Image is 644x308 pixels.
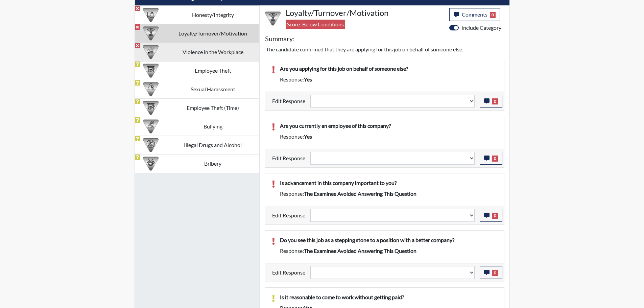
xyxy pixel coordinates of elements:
label: Edit Response [272,209,305,222]
span: 0 [492,156,498,162]
td: Bullying [167,117,259,136]
img: CATEGORY%20ICON-17.40ef8247.png [265,11,281,26]
div: Response: [275,247,502,255]
img: CATEGORY%20ICON-04.6d01e8fa.png [143,119,159,134]
img: CATEGORY%20ICON-26.eccbb84f.png [143,44,159,60]
span: 0 [492,213,498,219]
p: Is advancement in this company important to you? [280,179,497,187]
span: 0 [490,12,496,18]
label: Include Category [461,24,501,32]
p: Are you currently an employee of this company? [280,122,497,130]
div: Response: [275,133,502,141]
td: Loyalty/Turnover/Motivation [167,24,259,43]
span: yes [304,76,312,82]
h4: Loyalty/Turnover/Motivation [286,8,444,18]
div: Update the test taker's response, the change might impact the score [305,266,480,279]
p: Are you applying for this job on behalf of someone else? [280,65,497,73]
button: 0 [480,266,502,279]
span: Comments [462,11,487,18]
button: 0 [480,152,502,165]
p: Is it reasonable to come to work without getting paid? [280,293,497,301]
td: Violence in the Workplace [167,43,259,61]
div: Response: [275,190,502,198]
div: Update the test taker's response, the change might impact the score [305,152,480,165]
img: CATEGORY%20ICON-03.c5611939.png [143,156,159,171]
img: CATEGORY%20ICON-12.0f6f1024.png [143,137,159,153]
p: Do you see this job as a stepping stone to a position with a better company? [280,236,497,244]
td: Honesty/Integrity [167,5,259,24]
button: Comments0 [449,8,500,21]
td: Bribery [167,154,259,173]
span: 0 [492,270,498,276]
span: The examinee avoided answering this question [304,190,416,197]
td: Illegal Drugs and Alcohol [167,136,259,154]
td: Sexual Harassment [167,80,259,98]
img: CATEGORY%20ICON-07.58b65e52.png [143,100,159,116]
p: The candidate confirmed that they are applying for this job on behalf of someone else. [266,45,503,53]
div: Response: [275,75,502,84]
label: Edit Response [272,266,305,279]
img: CATEGORY%20ICON-23.dd685920.png [143,81,159,97]
button: 0 [480,95,502,108]
img: CATEGORY%20ICON-07.58b65e52.png [143,63,159,78]
span: 0 [492,98,498,104]
img: CATEGORY%20ICON-11.a5f294f4.png [143,7,159,23]
div: Update the test taker's response, the change might impact the score [305,209,480,222]
span: yes [304,133,312,140]
img: CATEGORY%20ICON-17.40ef8247.png [143,26,159,41]
label: Edit Response [272,152,305,165]
div: Update the test taker's response, the change might impact the score [305,95,480,108]
span: The examinee avoided answering this question [304,247,416,254]
label: Edit Response [272,95,305,108]
button: 0 [480,209,502,222]
h5: Summary: [265,34,294,43]
span: Score: Below Conditions [286,20,345,29]
td: Employee Theft [167,61,259,80]
td: Employee Theft (Time) [167,98,259,117]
